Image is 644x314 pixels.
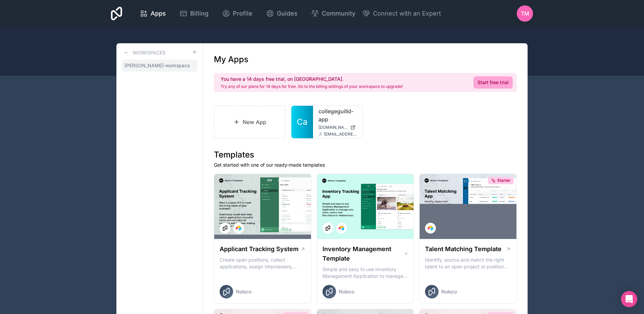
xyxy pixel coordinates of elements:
[322,9,355,18] span: Community
[297,117,307,127] span: Ca
[151,9,166,18] span: Apps
[217,6,258,21] a: Profile
[425,257,511,270] p: Identify, source and match the right talent to an open project or position with our Talent Matchi...
[323,266,408,280] p: Simple and easy to use Inventory Management Application to manage your stock, orders and Manufact...
[521,9,529,18] span: tm
[318,125,348,130] span: [DOMAIN_NAME]
[214,162,517,168] p: Get started with one of our ready-made templates
[122,49,165,57] a: Workspaces
[373,9,441,18] span: Connect with an Expert
[122,59,197,72] a: [PERSON_NAME]-workspace
[441,288,457,295] span: Noloco
[323,244,404,263] h1: Inventory Management Template
[236,225,241,231] img: Airtable Logo
[221,84,403,89] p: Try any of our plans for 14 days for free. Go to the billing settings of your workspace to upgrade!
[318,125,357,130] a: [DOMAIN_NAME]
[473,76,513,89] a: Start free trial
[220,257,306,270] p: Create open positions, collect applications, assign interviewers, centralise candidate feedback a...
[125,62,190,69] span: [PERSON_NAME]-workspace
[324,131,357,137] span: [EMAIL_ADDRESS][DOMAIN_NAME]
[497,178,511,183] span: Starter
[318,107,357,123] a: collegeguilld-app
[214,105,286,139] a: New App
[339,225,344,231] img: Airtable Logo
[261,6,303,21] a: Guides
[133,49,165,56] h3: Workspaces
[174,6,214,21] a: Billing
[621,291,637,307] div: Open Intercom Messenger
[134,6,171,21] a: Apps
[339,288,354,295] span: Noloco
[220,244,298,254] h1: Applicant Tracking System
[236,288,251,295] span: Noloco
[362,9,441,18] button: Connect with an Expert
[233,9,252,18] span: Profile
[291,106,313,138] a: Ca
[190,9,208,18] span: Billing
[214,54,248,65] h1: My Apps
[221,76,403,82] h2: You have a 14 days free trial, on [GEOGRAPHIC_DATA].
[306,6,361,21] a: Community
[214,149,517,160] h1: Templates
[425,244,502,254] h1: Talent Matching Template
[277,9,297,18] span: Guides
[428,225,433,231] img: Airtable Logo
